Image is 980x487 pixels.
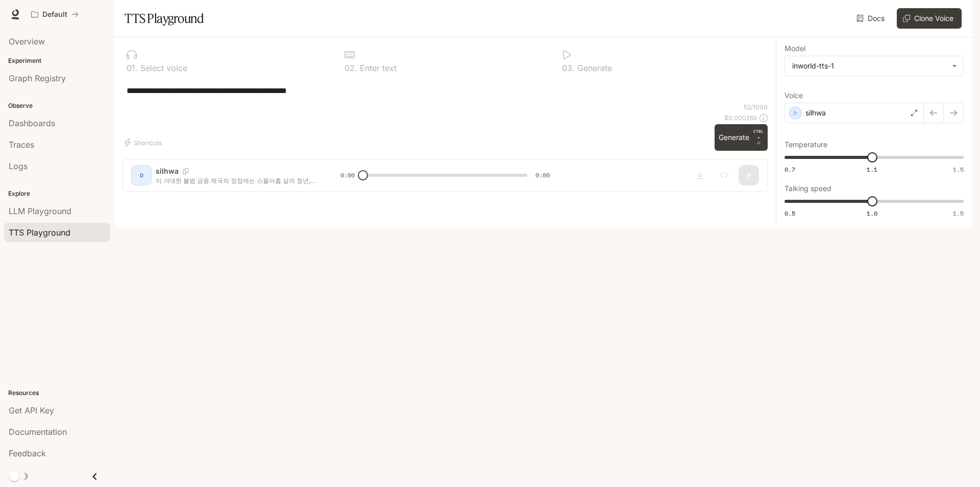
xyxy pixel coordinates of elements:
span: 0.7 [785,165,795,174]
p: 52 / 1000 [744,103,768,111]
button: Shortcuts [122,134,166,151]
div: inworld-tts-1 [785,56,963,76]
p: $ 0.000260 [724,113,757,122]
p: Temperature [785,141,827,148]
div: inworld-tts-1 [792,61,947,71]
button: GenerateCTRL +⏎ [715,124,768,151]
span: 1.5 [953,165,964,174]
p: 0 3 . [562,64,575,72]
p: ⏎ [753,128,764,147]
h1: TTS Playground [125,8,204,29]
p: Enter text [357,64,397,72]
a: Docs [854,8,889,29]
button: All workspaces [27,4,83,25]
p: 0 1 . [127,64,138,72]
p: Talking speed [785,185,831,192]
span: 0.5 [785,209,795,218]
p: CTRL + [753,128,764,141]
button: Clone Voice [897,8,962,29]
p: Model [785,45,805,52]
p: silhwa [805,108,826,118]
p: 0 2 . [345,64,357,72]
span: 1.0 [867,209,877,218]
span: 1.1 [867,165,877,174]
span: 1.5 [953,209,964,218]
p: Select voice [138,64,187,72]
p: Voice [785,92,803,99]
p: Default [42,10,67,19]
p: Generate [575,64,612,72]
